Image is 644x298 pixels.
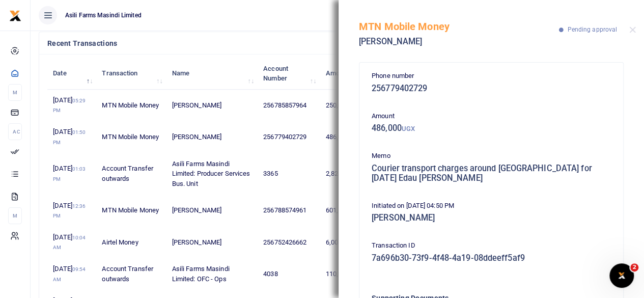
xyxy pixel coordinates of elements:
td: [DATE] [47,121,96,153]
td: 3365 [258,153,320,195]
td: 110,000 [320,258,370,290]
td: [PERSON_NAME] [166,90,258,121]
td: Account Transfer outwards [96,258,166,290]
td: 6,000 [320,227,370,258]
td: 250,000 [320,90,370,121]
button: Close [629,26,636,33]
td: [PERSON_NAME] [166,227,258,258]
td: [DATE] [47,227,96,258]
td: Account Transfer outwards [96,153,166,195]
small: 09:54 AM [53,266,86,282]
th: Amount: activate to sort column ascending [320,58,370,89]
td: 256788574961 [258,195,320,226]
p: Transaction ID [372,240,611,251]
td: 256785857964 [258,90,320,121]
td: MTN Mobile Money [96,195,166,226]
small: 01:50 PM [53,129,86,145]
td: Asili Farms Masindi Limited: OFC - Ops [166,258,258,290]
li: M [8,84,22,101]
li: M [8,207,22,224]
td: [DATE] [47,195,96,226]
span: Pending approval [567,26,617,33]
small: 01:03 PM [53,166,86,182]
td: 601,700 [320,195,370,226]
h5: [PERSON_NAME] [372,213,611,223]
img: logo-small [9,10,21,22]
iframe: Intercom live chat [609,263,634,288]
td: 4038 [258,258,320,290]
td: [PERSON_NAME] [166,195,258,226]
h5: [PERSON_NAME] [359,37,559,47]
span: 2 [630,263,638,272]
li: Ac [8,123,22,140]
h5: 486,000 [372,123,611,133]
td: 2,824,000 [320,153,370,195]
td: [DATE] [47,90,96,121]
td: 256779402729 [258,121,320,153]
h5: Courier transport charges around [GEOGRAPHIC_DATA] for [DATE] Edau [PERSON_NAME] [372,164,611,183]
th: Account Number: activate to sort column ascending [258,58,320,89]
td: 256752426662 [258,227,320,258]
a: logo-small logo-large logo-large [9,11,21,19]
p: Initiated on [DATE] 04:50 PM [372,201,611,211]
span: Asili Farms Masindi Limited [61,11,146,20]
h4: Recent Transactions [47,38,385,49]
td: MTN Mobile Money [96,90,166,121]
h5: 7a696b30-73f9-4f48-4a19-08ddeeff5af9 [372,253,611,263]
h5: 256779402729 [372,84,611,94]
th: Name: activate to sort column ascending [166,58,258,89]
th: Transaction: activate to sort column ascending [96,58,166,89]
td: MTN Mobile Money [96,121,166,153]
td: [DATE] [47,153,96,195]
td: Airtel Money [96,227,166,258]
td: Asili Farms Masindi Limited: Producer Services Bus. Unit [166,153,258,195]
td: [DATE] [47,258,96,290]
td: 486,000 [320,121,370,153]
h5: MTN Mobile Money [359,20,559,33]
td: [PERSON_NAME] [166,121,258,153]
small: UGX [402,125,415,132]
p: Phone number [372,71,611,82]
p: Memo [372,151,611,161]
p: Amount [372,111,611,122]
th: Date: activate to sort column descending [47,58,96,89]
